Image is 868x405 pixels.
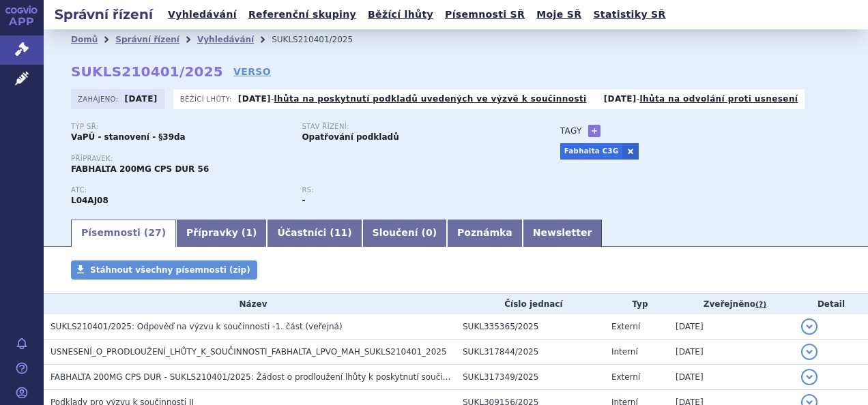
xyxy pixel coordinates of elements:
[755,300,766,310] abbr: (?)
[71,220,176,247] a: Písemnosti (27)
[362,220,447,247] a: Sloučení (0)
[794,294,868,314] th: Detail
[611,322,640,331] span: Externí
[274,94,587,104] a: lhůta na poskytnutí podkladů uvedených ve výzvě k součinnosti
[197,35,254,44] a: Vyhledávání
[267,220,362,247] a: Účastníci (11)
[238,93,587,104] p: -
[364,5,437,24] a: Běžící lhůty
[456,294,605,314] th: Číslo jednací
[180,93,235,104] span: Běžící lhůty:
[669,340,794,365] td: [DATE]
[801,369,818,385] button: detail
[588,125,601,137] a: +
[456,365,605,390] td: SUKL317349/2025
[611,372,640,382] span: Externí
[604,94,637,104] strong: [DATE]
[233,65,271,78] a: VERSO
[244,5,360,24] a: Referenční skupiny
[560,143,622,160] a: Fabhalta C3G
[669,314,794,340] td: [DATE]
[669,294,794,314] th: Zveřejněno
[426,227,433,238] span: 0
[272,29,371,50] li: SUKLS210401/2025
[50,347,447,357] span: USNESENÍ_O_PRODLOUŽENÍ_LHŮTY_K_SOUČINNOSTI_FABHALTA_LPVO_MAH_SUKLS210401_2025
[604,93,798,104] p: -
[78,93,121,104] span: Zahájeno:
[50,372,467,382] span: FABHALTA 200MG CPS DUR - SUKLS210401/2025: Žádost o prodloužení lhůty k poskytnutí součinnosti
[71,63,223,80] strong: SUKLS210401/2025
[456,314,605,340] td: SUKL335365/2025
[115,35,179,44] a: Správní řízení
[90,265,250,275] span: Stáhnout všechny písemnosti (zip)
[71,260,257,280] a: Stáhnout všechny písemnosti (zip)
[589,5,669,24] a: Statistiky SŘ
[456,340,605,365] td: SUKL317844/2025
[532,5,585,24] a: Moje SŘ
[71,132,186,142] strong: VaPÚ - stanovení - §39da
[125,94,158,104] strong: [DATE]
[302,132,399,142] strong: Opatřování podkladů
[611,347,638,357] span: Interní
[302,123,519,131] p: Stav řízení:
[801,344,818,360] button: detail
[71,164,209,174] span: FABHALTA 200MG CPS DUR 56
[71,196,108,205] strong: IPTAKOPAN
[44,294,456,314] th: Název
[71,155,533,163] p: Přípravek:
[560,123,582,139] h3: Tagy
[334,227,347,238] span: 11
[148,227,161,238] span: 27
[71,186,288,194] p: ATC:
[801,318,818,335] button: detail
[176,220,267,247] a: Přípravky (1)
[238,94,271,104] strong: [DATE]
[669,365,794,390] td: [DATE]
[71,123,288,131] p: Typ SŘ:
[302,186,519,194] p: RS:
[639,94,798,104] a: lhůta na odvolání proti usnesení
[441,5,529,24] a: Písemnosti SŘ
[302,196,305,205] strong: -
[164,5,241,24] a: Vyhledávání
[523,220,603,247] a: Newsletter
[447,220,523,247] a: Poznámka
[71,35,98,44] a: Domů
[44,5,164,24] h2: Správní řízení
[246,227,252,238] span: 1
[50,322,343,331] span: SUKLS210401/2025: Odpověď na výzvu k součinnosti -1. část (veřejná)
[605,294,669,314] th: Typ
